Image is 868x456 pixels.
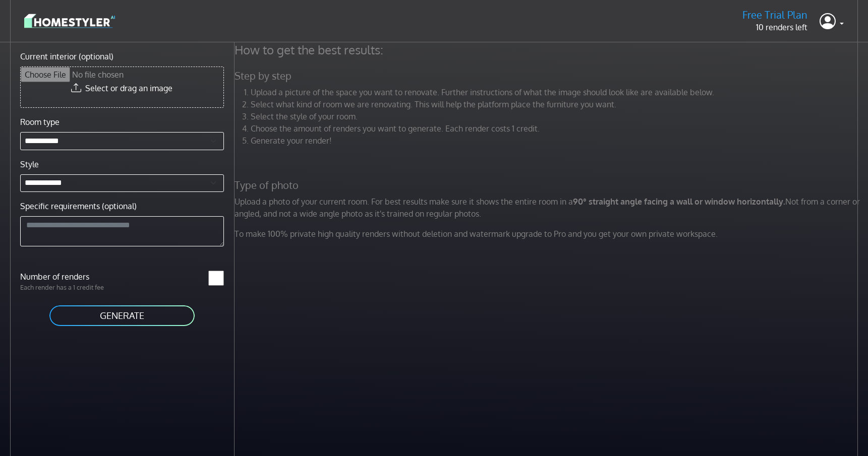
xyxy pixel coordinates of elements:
[20,158,39,170] label: Style
[251,98,860,110] li: Select what kind of room we are renovating. This will help the platform place the furniture you w...
[251,86,860,98] li: Upload a picture of the space you want to renovate. Further instructions of what the image should...
[14,271,122,283] label: Number of renders
[20,116,60,128] label: Room type
[228,42,866,57] h4: How to get the best results:
[14,283,122,292] p: Each render has a 1 credit fee
[20,50,113,62] label: Current interior (optional)
[228,228,866,240] p: To make 100% private high quality renders without deletion and watermark upgrade to Pro and you g...
[251,110,860,122] li: Select the style of your room.
[573,197,785,207] strong: 90° straight angle facing a wall or window horizontally.
[742,21,807,33] p: 10 renders left
[251,135,860,147] li: Generate your render!
[228,179,866,191] h5: Type of photo
[228,196,866,220] p: Upload a photo of your current room. For best results make sure it shows the entire room in a Not...
[742,9,807,21] h5: Free Trial Plan
[20,200,137,212] label: Specific requirements (optional)
[251,122,860,135] li: Choose the amount of renders you want to generate. Each render costs 1 credit.
[48,304,196,327] button: GENERATE
[228,70,866,82] h5: Step by step
[24,12,115,30] img: logo-3de290ba35641baa71223ecac5eacb59cb85b4c7fdf211dc9aaecaaee71ea2f8.svg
